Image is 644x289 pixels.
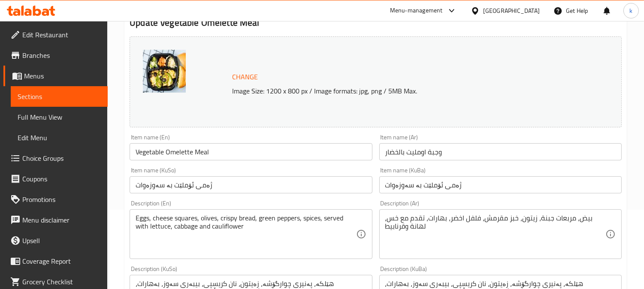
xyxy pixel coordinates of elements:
a: Edit Menu [11,127,108,148]
span: Change [232,71,258,83]
a: Edit Restaurant [3,24,108,45]
a: Choice Groups [3,148,108,169]
span: Choice Groups [22,153,101,163]
span: Coverage Report [22,256,101,266]
input: Enter name KuSo [130,176,372,193]
span: Sections [18,91,101,102]
a: Branches [3,45,108,66]
p: Image Size: 1200 x 800 px / Image formats: jpg, png / 5MB Max. [229,86,578,96]
a: Menus [3,66,108,86]
input: Enter name En [130,143,372,160]
a: Coupons [3,169,108,189]
a: Upsell [3,230,108,251]
span: Menu disclaimer [22,215,101,225]
a: Promotions [3,189,108,210]
div: Menu-management [390,6,443,16]
span: Menus [24,71,101,81]
textarea: Eggs, cheese squares, olives, crispy bread, green peppers, spices, served with lettuce, cabbage a... [136,214,356,255]
span: Edit Restaurant [22,30,101,40]
span: Upsell [22,235,101,246]
input: Enter name Ar [379,143,622,160]
span: Grocery Checklist [22,277,101,287]
h2: Update Vegetable Omelette Meal [130,16,622,29]
input: Enter name KuBa [379,176,622,193]
span: Edit Menu [18,132,101,143]
button: Change [229,68,261,86]
img: Mishwar_diet_second_sessi638907159884298030.jpg [143,50,186,93]
span: Coupons [22,174,101,184]
div: [GEOGRAPHIC_DATA] [483,6,540,15]
span: Full Menu View [18,112,101,122]
a: Menu disclaimer [3,210,108,230]
span: k [629,6,632,15]
a: Sections [11,86,108,107]
a: Full Menu View [11,107,108,127]
span: Branches [22,50,101,60]
a: Coverage Report [3,251,108,271]
textarea: بيض، مربعات جبنة، زيتون، خبز مقرمش، فلفل اخضر، بهارات، تقدم مع خس، لهانة وقرنابيط [385,214,605,255]
span: Promotions [22,194,101,205]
